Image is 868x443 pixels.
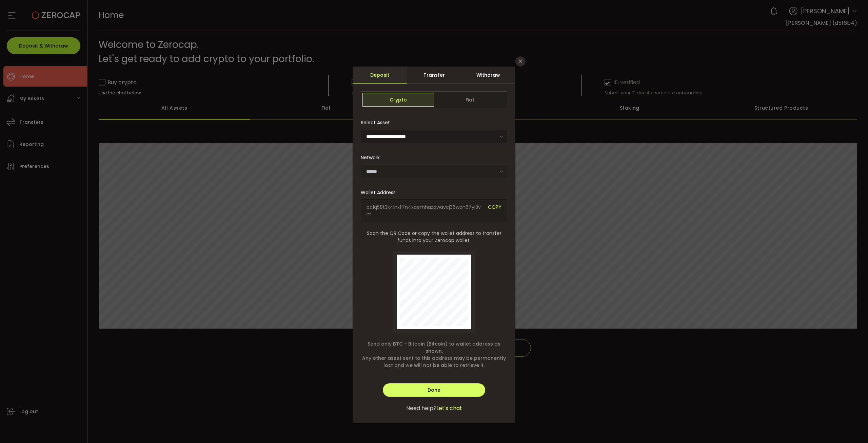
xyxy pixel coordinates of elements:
[434,93,506,107] span: Fiat
[361,119,394,126] label: Select Asset
[515,56,526,67] button: Close
[406,404,436,412] span: Need help?
[834,410,868,443] iframe: Chat Widget
[436,404,462,412] span: Let's chat
[361,355,507,369] span: Any other asset sent to this address may be permanently lost and we will not be able to retrieve it.
[353,67,515,423] div: dialog
[353,67,407,84] div: Deposit
[361,230,507,244] span: Scan the QR Code or copy the wallet address to transfer funds into your Zerocap wallet.
[461,67,515,84] div: Withdraw
[361,189,400,196] label: Wallet Address
[488,204,501,218] span: COPY
[362,93,434,107] span: Crypto
[428,387,440,393] span: Done
[407,67,461,84] div: Transfer
[361,340,507,355] span: Send only BTC - Bitcoin (Bitcoin) to wallet address as shown.
[367,204,483,218] span: bc1q58t3k4lnxf7n4xqemhazqwavcj36wqn67yj3vm
[383,383,485,397] button: Done
[361,154,384,161] label: Network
